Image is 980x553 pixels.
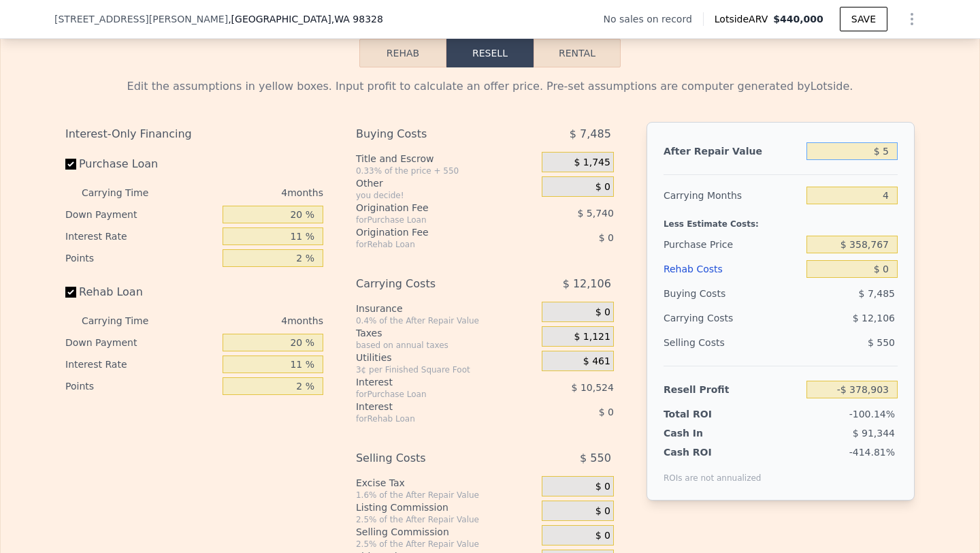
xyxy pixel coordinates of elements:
[82,182,170,204] div: Carrying Time
[356,272,508,296] div: Carrying Costs
[664,281,801,306] div: Buying Costs
[356,165,536,176] div: 0.33% of the price + 550
[664,208,898,232] div: Less Estimate Costs:
[356,351,536,364] div: Utilities
[331,14,383,25] span: , WA 98328
[356,302,536,315] div: Insurance
[664,257,801,281] div: Rehab Costs
[853,428,895,439] span: $ 91,344
[356,225,508,239] div: Origination Fee
[599,232,614,243] span: $ 0
[356,215,508,225] div: for Purchase Loan
[595,530,610,542] span: $ 0
[898,5,926,33] button: Show Options
[356,525,536,539] div: Selling Commission
[534,39,621,67] button: Rental
[356,539,536,550] div: 2.5% of the After Repair Value
[664,407,749,421] div: Total ROI
[356,514,536,525] div: 2.5% of the After Repair Value
[577,208,613,219] span: $ 5,740
[228,12,383,26] span: , [GEOGRAPHIC_DATA]
[82,310,170,332] div: Carrying Time
[849,447,895,458] span: -414.81%
[356,340,536,351] div: based on annual taxes
[563,272,611,296] span: $ 12,106
[356,190,536,201] div: you decide!
[664,183,801,208] div: Carrying Months
[583,355,610,368] span: $ 461
[356,326,536,340] div: Taxes
[65,152,217,176] label: Purchase Loan
[664,445,762,459] div: Cash ROI
[65,247,217,269] div: Points
[664,459,762,484] div: ROIs are not annualized
[356,375,508,389] div: Interest
[65,225,217,247] div: Interest Rate
[356,152,536,165] div: Title and Escrow
[359,39,446,67] button: Rehab
[356,400,508,413] div: Interest
[356,364,536,375] div: 3¢ per Finished Square Foot
[849,409,895,420] span: -100.14%
[595,481,610,493] span: $ 0
[604,12,703,26] div: No sales on record
[356,176,536,190] div: Other
[356,389,508,400] div: for Purchase Loan
[65,122,323,146] div: Interest-Only Financing
[65,78,915,95] div: Edit the assumptions in yellow boxes. Input profit to calculate an offer price. Pre-set assumptio...
[356,201,508,215] div: Origination Fee
[664,306,749,330] div: Carrying Costs
[715,12,773,26] span: Lotside ARV
[356,239,508,250] div: for Rehab Loan
[664,139,801,163] div: After Repair Value
[65,287,76,298] input: Rehab Loan
[65,332,217,353] div: Down Payment
[356,122,508,146] div: Buying Costs
[868,337,895,348] span: $ 550
[664,232,801,257] div: Purchase Price
[446,39,534,67] button: Resell
[356,490,536,501] div: 1.6% of the After Repair Value
[574,157,610,169] span: $ 1,745
[176,182,323,204] div: 4 months
[595,181,610,193] span: $ 0
[65,280,217,304] label: Rehab Loan
[580,446,611,471] span: $ 550
[773,14,823,25] span: $440,000
[356,476,536,490] div: Excise Tax
[54,12,228,26] span: [STREET_ADDRESS][PERSON_NAME]
[356,446,508,471] div: Selling Costs
[595,306,610,319] span: $ 0
[595,505,610,518] span: $ 0
[599,407,614,417] span: $ 0
[356,501,536,514] div: Listing Commission
[664,377,801,402] div: Resell Profit
[664,426,749,440] div: Cash In
[65,353,217,375] div: Interest Rate
[570,122,611,146] span: $ 7,485
[853,313,895,323] span: $ 12,106
[574,331,610,343] span: $ 1,121
[840,7,887,31] button: SAVE
[65,375,217,397] div: Points
[356,315,536,326] div: 0.4% of the After Repair Value
[859,288,895,299] span: $ 7,485
[65,204,217,225] div: Down Payment
[664,330,801,355] div: Selling Costs
[572,382,614,393] span: $ 10,524
[65,159,76,170] input: Purchase Loan
[356,413,508,424] div: for Rehab Loan
[176,310,323,332] div: 4 months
